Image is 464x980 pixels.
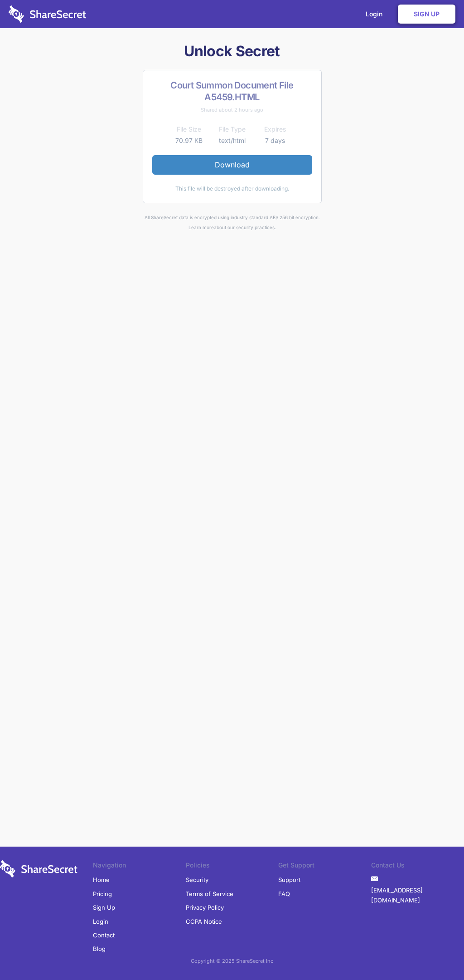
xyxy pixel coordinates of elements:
[186,860,279,873] li: Policies
[152,184,312,194] div: This file will be destroyed after downloading.
[278,873,300,887] a: Support
[371,860,464,873] li: Contact Us
[186,915,222,928] a: CCPA Notice
[211,124,254,135] th: File Type
[186,873,208,887] a: Security
[93,915,108,928] a: Login
[398,5,455,24] a: Sign Up
[278,887,290,901] a: FAQ
[278,860,371,873] li: Get Support
[188,225,214,230] a: Learn more
[186,901,224,914] a: Privacy Policy
[93,928,115,942] a: Contact
[93,887,112,901] a: Pricing
[152,155,312,174] a: Download
[211,135,254,146] td: text/html
[152,105,312,115] div: Shared about 2 hours ago
[93,901,115,914] a: Sign Up
[93,860,186,873] li: Navigation
[168,135,211,146] td: 70.97 KB
[168,124,211,135] th: File Size
[9,5,86,23] img: logo-wordmark-white-trans-d4663122ce5f474addd5e946df7df03e33cb6a1c49d2221995e7729f52c070b2.svg
[254,135,297,146] td: 7 days
[186,887,233,901] a: Terms of Service
[93,942,106,955] a: Blog
[371,883,464,907] a: [EMAIL_ADDRESS][DOMAIN_NAME]
[152,79,312,103] h2: Court Summon Document File A5459.HTML
[93,873,110,887] a: Home
[254,124,297,135] th: Expires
